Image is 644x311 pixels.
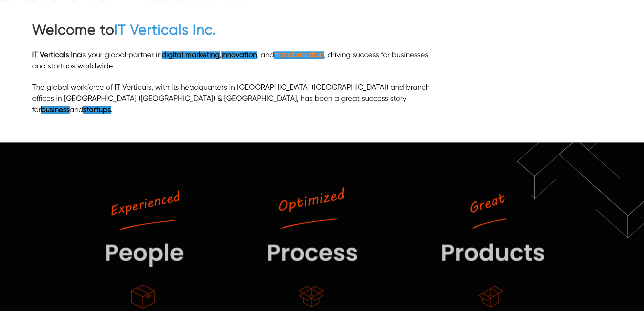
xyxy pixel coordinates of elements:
a: business [41,106,70,114]
a: startups [83,106,111,114]
h2: Welcome to [32,21,438,40]
p: The global workforce of IT Verticals, with its headquarters in [GEOGRAPHIC_DATA] ([GEOGRAPHIC_DAT... [32,82,438,116]
a: IT Verticals Inc. [114,23,216,38]
a: IT Verticals Inc [32,51,81,59]
a: innovation [221,51,257,59]
p: is your global partner in , , and , driving success for businesses and startups worldwide. [32,50,438,72]
a: digital marketing [162,51,220,59]
a: transformation [274,51,324,59]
